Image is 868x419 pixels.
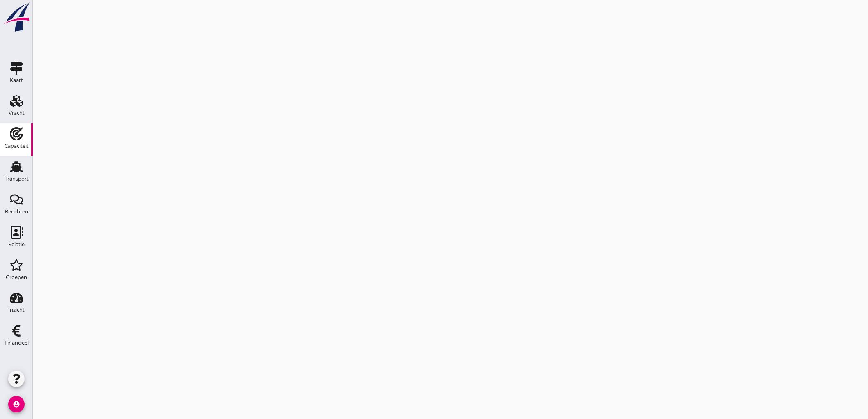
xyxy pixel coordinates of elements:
[9,110,25,116] div: Vracht
[10,78,23,83] div: Kaart
[5,340,29,346] div: Financieel
[5,209,28,214] div: Berichten
[2,2,31,32] img: logo-small.a267ee39.svg
[6,275,27,280] div: Groepen
[8,242,25,247] div: Relatie
[5,176,29,181] div: Transport
[8,396,25,412] i: account_circle
[8,307,25,313] div: Inzicht
[5,143,29,149] div: Capaciteit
